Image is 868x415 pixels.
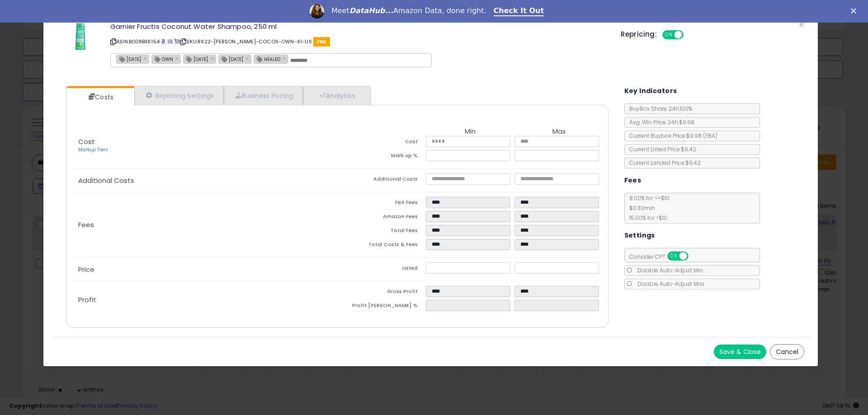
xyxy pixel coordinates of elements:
[682,31,697,39] span: OFF
[303,86,370,105] a: Analytics
[625,118,694,126] span: Avg. Win Price 24h: $9.98
[633,266,703,274] span: Disable Auto-Adjust Min
[310,4,324,19] img: Profile image for Georgie
[714,345,766,359] button: Save & Close
[624,175,642,186] h5: Fees
[224,86,303,105] a: Business Pricing
[175,54,181,62] a: ×
[621,31,657,38] h5: Repricing:
[143,54,149,62] a: ×
[625,214,667,222] span: 15.00 % for > $10
[663,31,675,39] span: ON
[152,55,173,63] span: OWN
[337,136,426,150] td: Cost
[337,197,426,211] td: FBA Fees
[625,145,696,153] span: Current Listed Price: $9.42
[71,138,337,154] p: Cost
[254,55,280,63] span: HEALED
[337,150,426,164] td: Mark up %
[71,221,337,228] p: Fees
[624,85,677,97] h5: Key Indicators
[110,34,607,49] p: ASIN: B0D8BXK154 | SKU: RK22-[PERSON_NAME]-COCOS-OWN-X1-US
[514,128,603,136] th: Max
[168,38,173,45] a: All offer listings
[426,128,514,136] th: Min
[110,23,607,30] h3: Garnier Fructis Coconut Water Shampoo, 250 ml
[625,159,701,167] span: Current Landed Price: $9.42
[78,146,108,153] a: Markup Tiers
[245,54,251,62] a: ×
[770,344,804,359] button: Cancel
[337,262,426,276] td: Listed
[337,300,426,314] td: Profit [PERSON_NAME] %
[71,296,337,303] p: Profit
[283,54,288,62] a: ×
[174,38,179,45] a: Your listing only
[668,252,679,260] span: ON
[337,173,426,187] td: Additional Costs
[161,38,166,45] a: BuyBox page
[66,88,133,106] a: Costs
[625,194,670,222] span: 8.00 % for <= $10
[219,55,243,63] span: [DATE]
[70,23,91,50] img: 41y0TdcU22L._SL60_.jpg
[331,6,486,15] div: Meet Amazon Data, done right.
[798,18,804,31] span: ×
[686,132,717,140] span: $9.98
[210,54,216,62] a: ×
[71,177,337,184] p: Additional Costs
[624,230,655,241] h5: Settings
[134,86,224,105] a: Repricing Settings
[625,132,717,140] span: Current Buybox Price:
[71,266,337,273] p: Price
[494,6,544,16] a: Check It Out
[313,37,330,47] span: FBA
[349,6,393,15] i: DataHub...
[337,211,426,225] td: Amazon Fees
[703,132,717,140] span: ( FBA )
[184,55,208,63] span: [DATE]
[337,225,426,239] td: Total Fees
[687,252,701,260] span: OFF
[851,8,860,14] div: Close
[625,105,692,112] span: BuyBox Share 24h: 100%
[337,286,426,300] td: Gross Profit
[633,280,704,288] span: Disable Auto-Adjust Max
[337,239,426,253] td: Total Costs & Fees
[117,55,141,63] span: [DATE]
[625,204,655,212] span: $0.30 min
[625,253,700,261] span: Consider CPT:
